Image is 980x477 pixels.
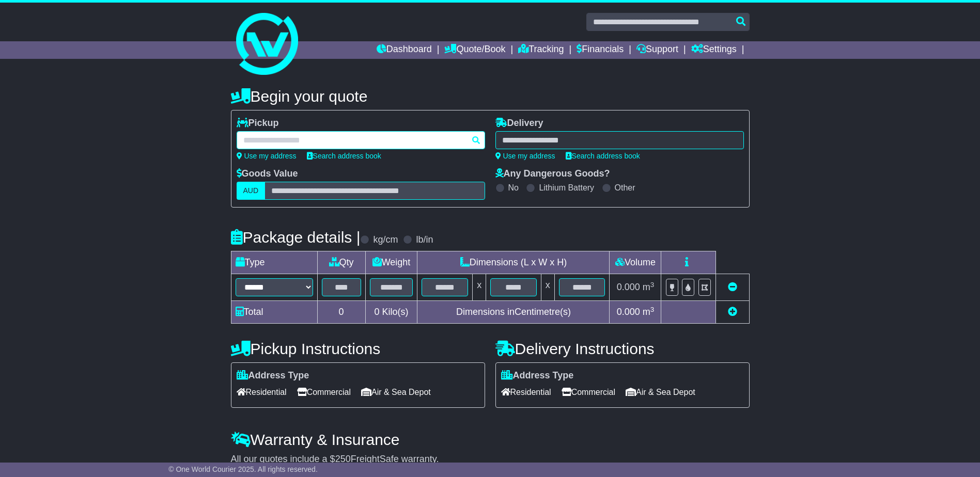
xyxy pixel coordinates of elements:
[417,301,610,324] td: Dimensions in Centimetre(s)
[728,282,737,292] a: Remove this item
[636,41,678,59] a: Support
[617,282,640,292] span: 0.000
[728,307,737,317] a: Add new item
[650,281,655,289] sup: 3
[377,41,432,59] a: Dashboard
[237,168,298,180] label: Goods Value
[373,234,398,246] label: kg/cm
[508,183,519,193] label: No
[577,41,624,59] a: Financials
[237,370,309,381] label: Address Type
[541,274,554,301] td: x
[231,88,750,105] h4: Begin your quote
[617,307,640,317] span: 0.000
[501,370,574,381] label: Address Type
[231,251,317,274] td: Type
[626,384,695,400] span: Air & Sea Depot
[231,454,750,465] div: All our quotes include a $ FreightSafe warranty.
[501,384,551,400] span: Residential
[231,340,485,357] h4: Pickup Instructions
[297,384,351,400] span: Commercial
[237,118,279,129] label: Pickup
[237,131,485,149] typeahead: Please provide city
[307,152,381,160] a: Search address book
[562,384,615,400] span: Commercial
[643,307,655,317] span: m
[231,301,317,324] td: Total
[335,454,351,464] span: 250
[237,384,287,400] span: Residential
[691,41,737,59] a: Settings
[361,384,431,400] span: Air & Sea Depot
[231,431,750,448] h4: Warranty & Insurance
[495,168,610,180] label: Any Dangerous Goods?
[495,340,750,357] h4: Delivery Instructions
[417,251,610,274] td: Dimensions (L x W x H)
[650,306,655,313] sup: 3
[231,229,361,246] h4: Package details |
[365,301,417,324] td: Kilo(s)
[518,41,564,59] a: Tracking
[444,41,505,59] a: Quote/Book
[495,118,543,129] label: Delivery
[473,274,486,301] td: x
[374,307,379,317] span: 0
[365,251,417,274] td: Weight
[539,183,594,193] label: Lithium Battery
[495,152,555,160] a: Use my address
[615,183,635,193] label: Other
[566,152,640,160] a: Search address book
[237,182,266,200] label: AUD
[416,234,433,246] label: lb/in
[317,301,365,324] td: 0
[168,465,318,473] span: © One World Courier 2025. All rights reserved.
[643,282,655,292] span: m
[237,152,297,160] a: Use my address
[610,251,661,274] td: Volume
[317,251,365,274] td: Qty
